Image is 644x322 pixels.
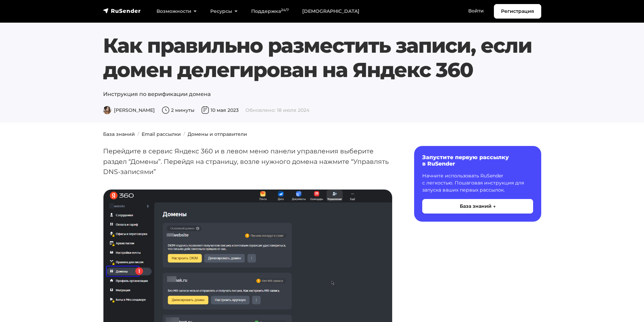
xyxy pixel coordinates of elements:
sup: 24/7 [281,8,289,12]
a: Поддержка24/7 [244,4,295,18]
a: Домены и отправители [188,131,247,137]
img: Время чтения [162,106,170,114]
span: [PERSON_NAME] [103,107,155,113]
nav: breadcrumb [99,131,545,138]
span: Обновлено: 18 июля 2024 [245,107,309,113]
span: 2 минуты [162,107,194,113]
p: Перейдите в сервис Яндекс 360 и в левом меню панели управления выберите раздел “Домены”. Перейдя ... [103,146,392,177]
button: База знаний → [422,199,533,214]
img: RuSender [103,7,141,14]
a: [DEMOGRAPHIC_DATA] [295,4,366,18]
span: 10 мая 2023 [201,107,239,113]
a: Ресурсы [204,4,244,18]
a: Регистрация [494,4,541,19]
a: Email рассылки [142,131,181,137]
h6: Запустите первую рассылку в RuSender [422,154,533,167]
a: Возможности [150,4,204,18]
img: Дата публикации [201,106,209,114]
p: Начните использовать RuSender с легкостью. Пошаговая инструкция для запуска ваших первых рассылок. [422,172,533,194]
p: Инструкция по верификации домена [103,90,541,98]
a: База знаний [103,131,135,137]
a: Войти [461,4,491,18]
h1: Как правильно разместить записи, если домен делегирован на Яндекс 360 [103,33,541,82]
a: Запустите первую рассылку в RuSender Начните использовать RuSender с легкостью. Пошаговая инструк... [414,146,541,222]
